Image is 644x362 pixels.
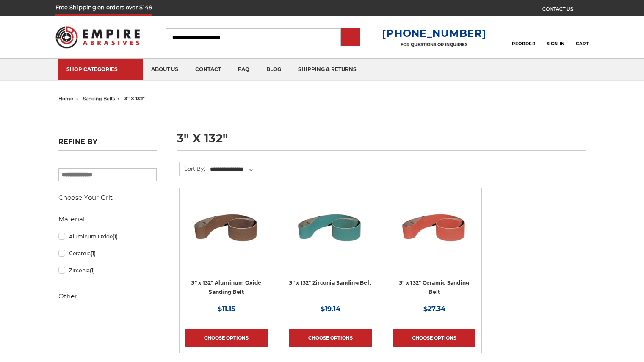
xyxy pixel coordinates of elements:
[289,329,371,347] a: Choose Options
[58,246,157,261] a: Ceramic(1)
[393,194,475,276] a: 3" x 132" Ceramic Sanding Belt
[193,194,260,262] img: 3" x 132" Aluminum Oxide Sanding Belt
[185,194,268,276] a: 3" x 132" Aluminum Oxide Sanding Belt
[290,59,365,80] a: shipping & returns
[258,59,290,80] a: blog
[91,250,96,257] span: (1)
[576,28,589,47] a: Cart
[382,42,486,47] p: FOR QUESTIONS OR INQUIRIES
[58,96,73,102] a: home
[191,279,261,296] a: 3" x 132" Aluminum Oxide Sanding Belt
[124,96,145,102] span: 3" x 132"
[401,194,468,262] img: 3" x 132" Ceramic Sanding Belt
[209,163,258,176] select: Sort By:
[512,28,535,46] a: Reorder
[342,29,359,46] input: Submit
[542,4,589,16] a: CONTACT US
[58,214,157,224] h5: Material
[547,41,565,47] span: Sign In
[90,267,95,274] span: (1)
[512,41,535,47] span: Reorder
[66,66,134,72] div: SHOP CATEGORIES
[576,41,589,47] span: Cart
[393,329,475,347] a: Choose Options
[180,162,205,175] label: Sort By:
[58,229,157,244] a: Aluminum Oxide(1)
[289,194,371,276] a: 3" x 132" Zirconia Sanding Belt
[321,305,340,313] span: $19.14
[143,59,187,80] a: about us
[296,194,364,262] img: 3" x 132" Zirconia Sanding Belt
[58,193,157,203] h5: Choose Your Grit
[399,279,469,296] a: 3" x 132" Ceramic Sanding Belt
[83,96,115,102] a: sanding belts
[177,133,586,151] h1: 3" x 132"
[229,59,258,80] a: faq
[382,27,486,39] a: [PHONE_NUMBER]
[187,59,229,80] a: contact
[58,291,157,301] h5: Other
[423,305,445,313] span: $27.34
[58,263,157,278] a: Zirconia(1)
[218,305,235,313] span: $11.15
[58,138,157,151] h5: Refine by
[113,233,118,240] span: (1)
[55,21,140,54] img: Empire Abrasives
[185,329,268,347] a: Choose Options
[289,279,371,286] a: 3" x 132" Zirconia Sanding Belt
